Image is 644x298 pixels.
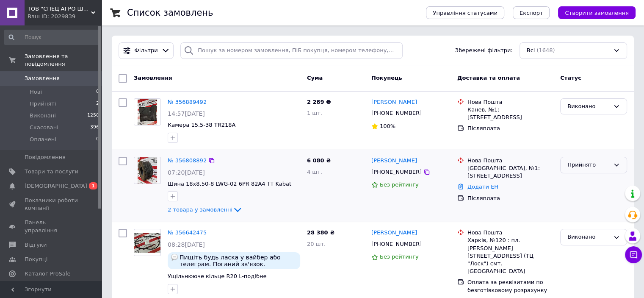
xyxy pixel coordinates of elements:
[180,42,403,59] input: Пошук за номером замовлення, ПІБ покупця, номером телефону, Email, номером накладної
[426,6,504,19] button: Управління статусами
[28,5,91,13] span: ТОВ "СПЕЦ АГРО ШИНА"
[380,123,395,129] span: 100%
[307,229,334,236] span: 28 380 ₴
[370,239,423,250] div: [PHONE_NUMBER]
[4,30,100,45] input: Пошук
[467,229,553,237] div: Нова Пошта
[371,75,402,81] span: Покупець
[30,124,58,131] span: Скасовані
[467,195,553,202] div: Післяплата
[467,125,553,132] div: Післяплата
[307,241,326,247] span: 20 шт.
[30,136,56,143] span: Оплачені
[134,233,160,253] img: Фото товару
[558,6,636,19] button: Створити замовлення
[30,100,56,108] span: Прийняті
[560,75,581,81] span: Статус
[467,164,553,180] div: [GEOGRAPHIC_DATA], №1: [STREET_ADDRESS]
[168,110,205,117] span: 14:57[DATE]
[138,157,158,184] img: Фото товару
[625,246,642,263] button: Чат з покупцем
[307,157,331,164] span: 6 080 ₴
[467,106,553,121] div: Канев, №1: [STREET_ADDRESS]
[536,47,555,53] span: (1648)
[135,47,158,55] span: Фільтри
[371,98,417,106] a: [PERSON_NAME]
[567,161,610,170] div: Прийнято
[25,241,47,249] span: Відгуки
[90,124,99,131] span: 396
[520,10,543,16] span: Експорт
[127,8,213,18] h1: Список замовлень
[87,112,99,120] span: 1250
[467,157,553,164] div: Нова Пошта
[467,237,553,275] div: Харків, №120 : пл. [PERSON_NAME][STREET_ADDRESS] (ТЦ "Лоск") смт. [GEOGRAPHIC_DATA]
[25,256,47,263] span: Покупці
[513,6,550,19] button: Експорт
[307,110,322,116] span: 1 шт.
[467,184,498,190] a: Додати ЕН
[371,229,417,237] a: [PERSON_NAME]
[134,157,161,184] a: Фото товару
[370,167,423,178] div: [PHONE_NUMBER]
[30,112,56,120] span: Виконані
[180,254,297,267] span: Пищіть будь ласка у вайбер або телеграм. Поганий зв'язок.
[168,241,205,248] span: 08:28[DATE]
[25,182,87,190] span: [DEMOGRAPHIC_DATA]
[550,9,636,16] a: Створити замовлення
[307,169,322,175] span: 4 шт.
[168,157,207,164] a: № 356808892
[168,122,235,128] a: Камера 15.5-38 TR218A
[25,270,70,278] span: Каталог ProSale
[567,102,610,111] div: Виконано
[168,206,243,213] a: 2 товара у замовленні
[25,75,60,82] span: Замовлення
[370,108,423,119] div: [PHONE_NUMBER]
[134,229,161,256] a: Фото товару
[457,75,520,81] span: Доставка та оплата
[25,197,78,212] span: Показники роботи компанії
[467,98,553,106] div: Нова Пошта
[96,88,99,96] span: 0
[455,47,513,55] span: Збережені фільтри:
[433,10,498,16] span: Управління статусами
[25,53,102,68] span: Замовлення та повідомлення
[307,99,331,105] span: 2 289 ₴
[371,157,417,165] a: [PERSON_NAME]
[168,273,266,279] a: Ущільнююче кільце R20 L-подібне
[96,136,99,143] span: 0
[380,181,419,188] span: Без рейтингу
[168,99,207,105] a: № 356889492
[134,98,161,125] a: Фото товару
[25,153,66,161] span: Повідомлення
[28,13,102,20] div: Ваш ID: 2029839
[380,253,419,260] span: Без рейтингу
[307,75,323,81] span: Cума
[565,10,629,16] span: Створити замовлення
[96,100,99,108] span: 2
[30,88,42,96] span: Нові
[25,168,78,175] span: Товари та послуги
[168,206,232,213] span: 2 товара у замовленні
[138,99,158,125] img: Фото товару
[527,47,535,55] span: Всі
[89,182,97,189] span: 1
[25,219,78,234] span: Панель управління
[168,169,205,176] span: 07:20[DATE]
[467,279,553,294] div: Оплата за реквізитами по безготівковому розрахунку
[168,229,207,236] a: № 356642475
[567,233,610,242] div: Виконано
[134,75,172,81] span: Замовлення
[171,254,178,261] img: :speech_balloon:
[168,181,291,187] a: Шина 18x8.50-8 LWG-02 6PR 82A4 TT Kabat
